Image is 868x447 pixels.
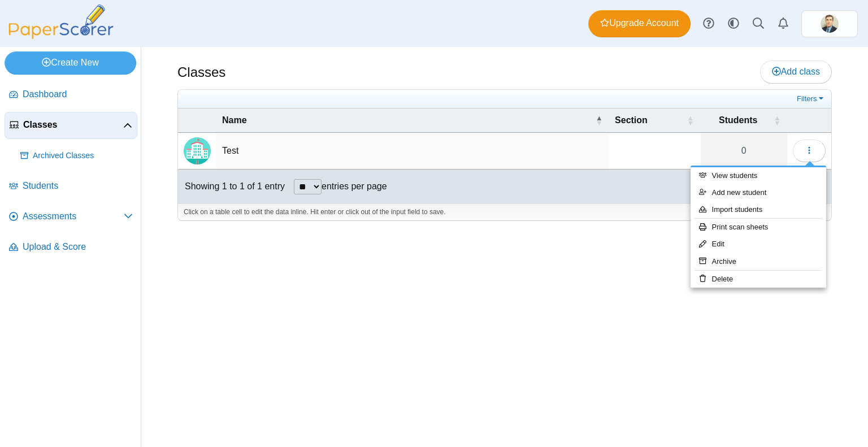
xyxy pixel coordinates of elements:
[760,60,832,83] a: Add class
[691,201,826,218] a: Import students
[16,142,137,170] a: Archived Classes
[600,17,679,29] span: Upgrade Account
[5,5,118,39] img: PaperScorer
[615,115,648,125] span: Section
[691,219,826,236] a: Print scan sheets
[691,253,826,270] a: Archive
[33,150,133,162] span: Archived Classes
[771,11,796,36] a: Alerts
[23,210,124,223] span: Assessments
[222,115,247,125] span: Name
[5,173,137,200] a: Students
[774,109,780,132] span: Students : Activate to sort
[772,67,820,76] span: Add class
[5,234,137,261] a: Upload & Score
[5,51,136,74] a: Create New
[701,133,787,169] a: 0
[23,241,133,253] span: Upload & Score
[719,115,757,125] span: Students
[5,203,137,231] a: Assessments
[5,112,137,139] a: Classes
[596,109,602,132] span: Name : Activate to invert sorting
[687,109,694,132] span: Section : Activate to sort
[184,137,211,164] img: Locally created class
[794,93,828,105] a: Filters
[691,271,826,288] a: Delete
[5,81,137,109] a: Dashboard
[801,10,858,37] a: ps.j6OAqAkzd5XGsS39
[322,181,387,191] label: entries per page
[23,119,123,131] span: Classes
[177,63,225,82] h1: Classes
[216,133,609,170] td: Test
[691,236,826,253] a: Edit
[691,167,826,184] a: View students
[5,31,118,41] a: PaperScorer
[23,180,133,192] span: Students
[588,10,691,37] a: Upgrade Account
[691,184,826,201] a: Add new student
[23,88,133,101] span: Dashboard
[178,203,831,220] div: Click on a table cell to edit the data inline. Hit enter or click out of the input field to save.
[821,15,839,33] img: ps.j6OAqAkzd5XGsS39
[821,15,839,33] span: Troy Lohmeyer
[178,170,285,203] div: Showing 1 to 1 of 1 entry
